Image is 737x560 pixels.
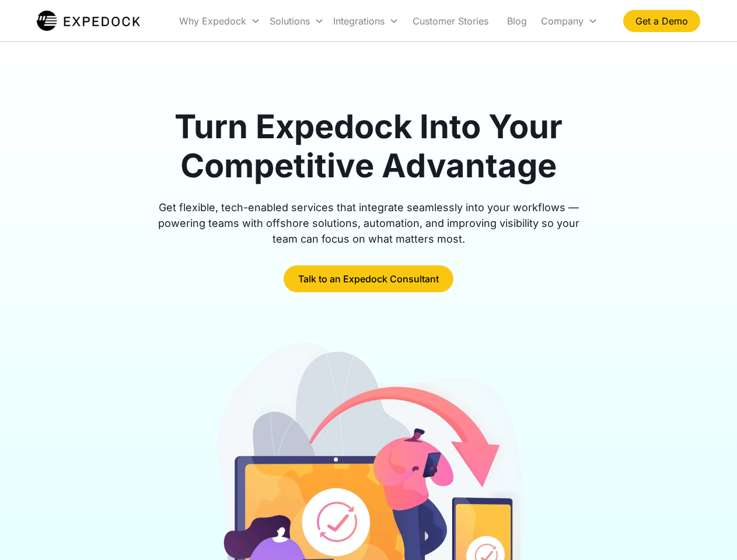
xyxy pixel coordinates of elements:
[37,9,140,33] img: Expedock Logo
[329,1,403,41] div: Integrations
[541,15,584,27] div: Company
[403,1,498,41] a: Customer Stories
[498,1,536,41] a: Blog
[536,1,602,41] div: Company
[37,9,140,33] a: home
[174,1,265,41] div: Why Expedock
[265,1,329,41] div: Solutions
[270,15,310,27] div: Solutions
[679,504,737,560] iframe: Chat Widget
[333,15,385,27] div: Integrations
[179,15,246,27] div: Why Expedock
[284,265,453,292] a: Talk to an Expedock Consultant
[145,107,593,185] h1: Turn Expedock Into Your Competitive Advantage
[145,199,593,247] div: Get flexible, tech-enabled services that integrate seamlessly into your workflows — powering team...
[623,10,700,32] a: Get a Demo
